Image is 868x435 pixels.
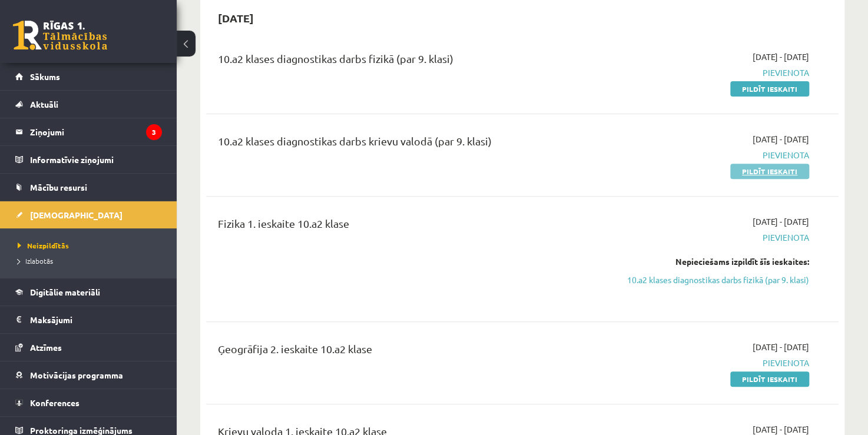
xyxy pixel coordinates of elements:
[30,210,122,220] span: [DEMOGRAPHIC_DATA]
[730,371,809,387] a: Pildīt ieskaiti
[15,174,162,201] a: Mācību resursi
[206,4,266,32] h2: [DATE]
[30,306,162,333] legend: Maksājumi
[30,118,162,145] legend: Ziņojumi
[624,67,809,79] span: Pievienota
[18,255,165,266] a: Izlabotās
[15,91,162,118] a: Aktuāli
[624,255,809,268] div: Nepieciešams izpildīt šīs ieskaites:
[624,231,809,244] span: Pievienota
[730,164,809,179] a: Pildīt ieskaiti
[30,182,87,192] span: Mācību resursi
[15,278,162,306] a: Digitālie materiāli
[146,124,162,140] i: 3
[13,21,107,50] a: Rīgas 1. Tālmācības vidusskola
[30,146,162,173] legend: Informatīvie ziņojumi
[218,341,606,363] div: Ģeogrāfija 2. ieskaite 10.a2 klase
[753,341,809,353] span: [DATE] - [DATE]
[15,306,162,333] a: Maksājumi
[18,240,165,251] a: Neizpildītās
[15,361,162,388] a: Motivācijas programma
[218,133,606,155] div: 10.a2 klases diagnostikas darbs krievu valodā (par 9. klasi)
[30,99,58,109] span: Aktuāli
[624,149,809,161] span: Pievienota
[18,256,53,265] span: Izlabotās
[15,389,162,416] a: Konferences
[15,63,162,90] a: Sākums
[30,287,100,297] span: Digitālie materiāli
[30,71,60,82] span: Sākums
[30,342,62,353] span: Atzīmes
[753,51,809,63] span: [DATE] - [DATE]
[18,241,69,250] span: Neizpildītās
[15,118,162,145] a: Ziņojumi3
[30,370,123,380] span: Motivācijas programma
[730,81,809,97] a: Pildīt ieskaiti
[218,215,606,237] div: Fizika 1. ieskaite 10.a2 klase
[753,215,809,228] span: [DATE] - [DATE]
[753,133,809,145] span: [DATE] - [DATE]
[218,51,606,72] div: 10.a2 klases diagnostikas darbs fizikā (par 9. klasi)
[15,201,162,228] a: [DEMOGRAPHIC_DATA]
[15,146,162,173] a: Informatīvie ziņojumi
[15,334,162,361] a: Atzīmes
[30,397,79,408] span: Konferences
[624,357,809,369] span: Pievienota
[624,274,809,286] a: 10.a2 klases diagnostikas darbs fizikā (par 9. klasi)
